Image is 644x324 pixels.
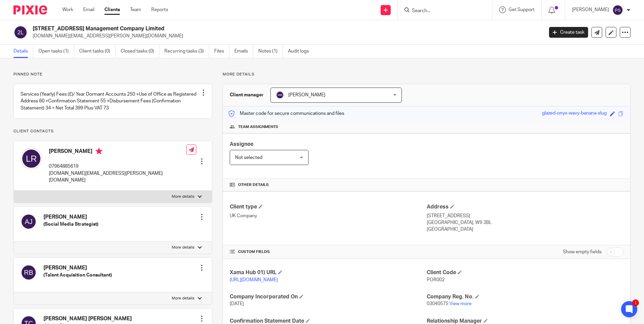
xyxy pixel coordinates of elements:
h4: Address [427,203,623,210]
p: Client contacts [13,129,212,134]
p: UK Company [230,213,426,219]
a: Open tasks (1) [38,45,74,58]
a: Details [13,45,33,58]
span: POR002 [427,278,445,282]
span: Other details [238,182,269,188]
img: svg%3E [21,264,37,281]
p: [GEOGRAPHIC_DATA] [427,226,623,233]
span: [PERSON_NAME] [288,93,325,97]
a: Client tasks (0) [79,45,116,58]
p: 07964885619 [49,163,186,170]
h4: Company Incorporated On [230,293,426,300]
img: svg%3E [21,148,42,169]
h5: (Talent Acquisition Consultant) [43,272,112,279]
a: Emails [234,45,253,58]
img: svg%3E [276,91,284,99]
p: Pinned note [13,72,212,77]
p: More details [172,245,194,250]
span: Assignee [230,141,253,147]
div: glazed-onyx-wavy-banana-slug [542,110,607,118]
a: Create task [549,27,588,38]
a: Audit logs [288,45,314,58]
h4: Client Code [427,269,623,276]
p: More details [172,194,194,199]
img: Pixie [13,5,47,14]
p: [DOMAIN_NAME][EMAIL_ADDRESS][PERSON_NAME][DOMAIN_NAME] [49,170,186,184]
a: Closed tasks (0) [121,45,159,58]
span: Not selected [235,155,262,160]
p: [DOMAIN_NAME][EMAIL_ADDRESS][PERSON_NAME][DOMAIN_NAME] [33,33,539,39]
a: Team [130,6,141,13]
p: [PERSON_NAME] [572,6,609,13]
a: Work [62,6,73,13]
p: More details [172,296,194,301]
h4: Client type [230,203,426,210]
h4: CUSTOM FIELDS [230,249,426,255]
a: View more [449,301,472,306]
a: Recurring tasks (3) [164,45,209,58]
p: [STREET_ADDRESS] [427,213,623,219]
p: More details [223,72,631,77]
p: Master code for secure communications and files [228,110,344,117]
span: Team assignments [238,124,278,130]
h5: (Social Media Strategist) [43,221,98,228]
i: Primary [96,148,102,155]
h3: Client manager [230,92,264,98]
input: Search [411,8,472,14]
a: Notes (1) [258,45,283,58]
span: [DATE] [230,301,244,306]
span: Get Support [509,7,535,12]
h4: [PERSON_NAME] [43,214,98,221]
div: 1 [632,299,639,306]
h4: [PERSON_NAME] [49,148,186,156]
a: Email [83,6,94,13]
label: Show empty fields [563,249,602,255]
a: Files [214,45,229,58]
a: Clients [104,6,120,13]
img: svg%3E [612,5,623,15]
a: [URL][DOMAIN_NAME] [230,278,278,282]
img: svg%3E [21,214,37,230]
h4: Xama Hub 01) URL [230,269,426,276]
h4: Company Reg. No. [427,293,623,300]
h2: [STREET_ADDRESS] Management Company Limited [33,25,438,32]
a: Reports [151,6,168,13]
h4: [PERSON_NAME] [PERSON_NAME] [43,315,132,322]
p: [GEOGRAPHIC_DATA], W9 3BL [427,219,623,226]
span: 03040575 [427,301,448,306]
img: svg%3E [13,25,28,39]
h4: [PERSON_NAME] [43,264,112,271]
